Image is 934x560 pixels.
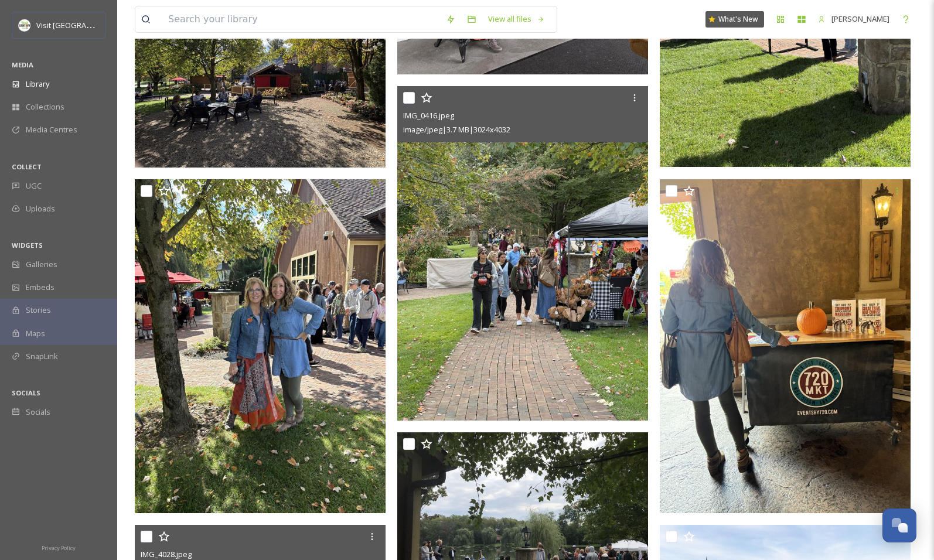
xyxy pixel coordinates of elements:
[403,124,510,135] span: image/jpeg | 3.7 MB | 3024 x 4032
[26,124,77,135] span: Media Centres
[26,407,50,418] span: Socials
[26,259,57,270] span: Galleries
[882,508,916,542] button: Open Chat
[26,282,54,293] span: Embeds
[19,19,30,31] img: download.jpeg
[162,6,440,32] input: Search your library
[812,8,895,30] a: [PERSON_NAME]
[26,78,49,90] span: Library
[26,328,45,339] span: Maps
[660,179,911,513] img: IMG_4029.jpeg
[26,305,51,316] span: Stories
[397,86,648,420] img: IMG_0416.jpeg
[831,13,889,24] span: [PERSON_NAME]
[403,110,454,121] span: IMG_0416.jpeg
[12,60,33,69] span: MEDIA
[12,162,42,171] span: COLLECT
[135,179,386,513] img: IMG_3996.jpg
[42,540,76,554] a: Privacy Policy
[36,19,127,30] span: Visit [GEOGRAPHIC_DATA]
[12,388,40,397] span: SOCIALS
[26,351,58,362] span: SnapLink
[26,203,55,214] span: Uploads
[26,101,64,112] span: Collections
[705,11,764,28] a: What's New
[26,180,42,192] span: UGC
[482,8,551,30] a: View all files
[12,241,43,250] span: WIDGETS
[42,544,76,552] span: Privacy Policy
[141,549,192,559] span: IMG_4028.jpeg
